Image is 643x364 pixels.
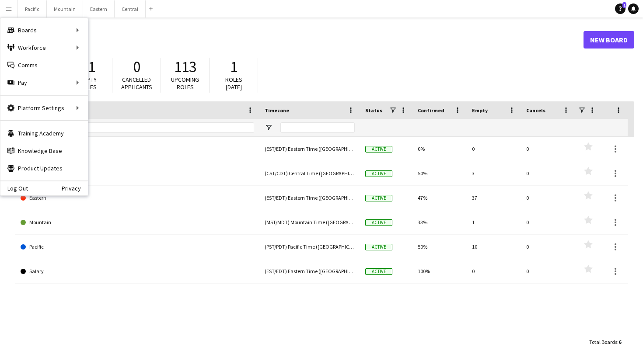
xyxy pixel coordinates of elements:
[259,186,360,210] div: (EST/EDT) Eastern Time ([GEOGRAPHIC_DATA] & [GEOGRAPHIC_DATA])
[365,195,392,201] span: Active
[21,235,254,259] a: Pacific
[0,99,88,117] div: Platform Settings
[365,170,392,177] span: Active
[21,210,254,235] a: Mountain
[615,3,626,14] a: 1
[0,125,88,142] a: Training Academy
[0,185,28,192] a: Log Out
[365,244,392,250] span: Active
[265,124,273,132] button: Open Filter Menu
[121,76,152,91] span: Cancelled applicants
[259,137,360,161] div: (EST/EDT) Eastern Time ([GEOGRAPHIC_DATA] & [GEOGRAPHIC_DATA])
[259,161,360,185] div: (CST/CDT) Central Time ([GEOGRAPHIC_DATA] & [GEOGRAPHIC_DATA])
[412,259,467,283] div: 100%
[0,142,88,159] a: Knowledge Base
[21,161,254,186] a: Central
[83,0,115,17] button: Eastern
[622,2,626,8] span: 1
[259,259,360,283] div: (EST/EDT) Eastern Time ([GEOGRAPHIC_DATA] & [GEOGRAPHIC_DATA])
[21,137,254,161] a: Castings & Trainings
[36,122,254,133] input: Board name Filter Input
[412,186,467,210] div: 47%
[18,0,47,17] button: Pacific
[365,107,382,114] span: Status
[447,14,643,364] iframe: Chat Widget
[412,235,467,259] div: 50%
[47,0,83,17] button: Mountain
[225,76,242,91] span: Roles [DATE]
[115,0,146,17] button: Central
[365,268,392,275] span: Active
[0,74,88,91] div: Pay
[418,107,444,114] span: Confirmed
[365,219,392,226] span: Active
[412,161,467,185] div: 50%
[171,76,199,91] span: Upcoming roles
[21,186,254,210] a: Eastern
[0,159,88,177] a: Product Updates
[15,33,584,46] h1: Boards
[259,235,360,259] div: (PST/PDT) Pacific Time ([GEOGRAPHIC_DATA] & [GEOGRAPHIC_DATA])
[280,122,355,133] input: Timezone Filter Input
[412,210,467,234] div: 33%
[230,57,238,76] span: 1
[0,21,88,39] div: Boards
[133,57,140,76] span: 0
[62,185,88,192] a: Privacy
[259,210,360,234] div: (MST/MDT) Mountain Time ([GEOGRAPHIC_DATA] & [GEOGRAPHIC_DATA])
[365,146,392,153] span: Active
[412,137,467,161] div: 0%
[0,56,88,74] a: Comms
[21,259,254,284] a: Salary
[265,107,289,114] span: Timezone
[0,39,88,56] div: Workforce
[174,57,196,76] span: 113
